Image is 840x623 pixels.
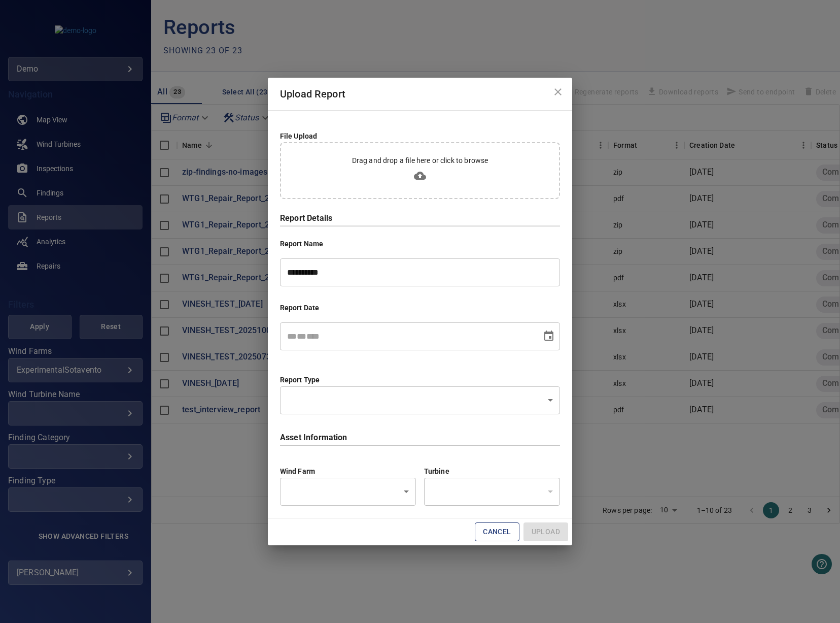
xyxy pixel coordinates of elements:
h6: Report Details [280,211,560,225]
p: Drag and drop a file here or click to browse [352,155,488,166]
h6: Asset Information [280,431,560,445]
h6: Report Name [280,239,560,250]
h2: Upload Report [268,78,572,110]
h6: Report Date [280,303,560,314]
span: Year [306,333,320,340]
h6: File Upload [280,131,560,142]
h6: Turbine [424,466,560,477]
span: Month [287,333,297,340]
button: close [548,82,568,102]
button: Cancel [475,522,519,541]
span: Day [297,333,306,340]
button: Choose date [539,326,559,346]
h6: Wind Farm [280,466,416,477]
h6: Report Type [280,375,560,386]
